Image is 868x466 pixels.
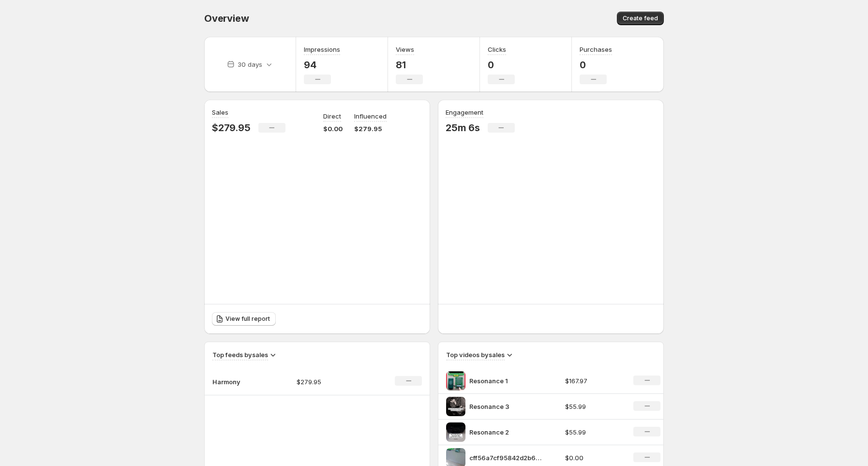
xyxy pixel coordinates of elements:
p: 81 [396,59,423,71]
p: $55.99 [565,427,622,437]
img: Resonance 2 [446,422,465,442]
p: Direct [323,111,341,121]
p: 0 [580,59,612,71]
img: Resonance 1 [446,371,465,391]
h3: Top feeds by sales [212,350,268,360]
h3: Engagement [446,107,483,117]
h3: Impressions [304,45,340,54]
h3: Views [396,45,414,54]
p: cff56a7cf95842d2b61b4d9a7053c29f [469,453,542,463]
button: Create feed [617,12,664,25]
p: $279.95 [354,124,387,134]
p: $279.95 [212,122,251,134]
p: $279.95 [297,377,365,387]
p: $167.97 [565,376,622,386]
p: $0.00 [323,124,343,134]
h3: Clicks [488,45,506,54]
p: Resonance 2 [469,427,542,437]
img: Resonance 3 [446,397,465,416]
p: 25m 6s [446,122,480,134]
p: 94 [304,59,340,71]
p: 30 days [238,60,262,69]
a: View full report [212,312,276,326]
h3: Sales [212,107,228,117]
h3: Top videos by sales [446,350,505,360]
p: 0 [488,59,515,71]
p: Harmony [212,377,261,387]
p: Influenced [354,111,387,121]
h3: Purchases [580,45,612,54]
span: Overview [204,13,249,24]
p: Resonance 3 [469,402,542,411]
span: Create feed [623,15,658,22]
p: $55.99 [565,402,622,411]
span: View full report [225,315,270,323]
p: $0.00 [565,453,622,463]
p: Resonance 1 [469,376,542,386]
